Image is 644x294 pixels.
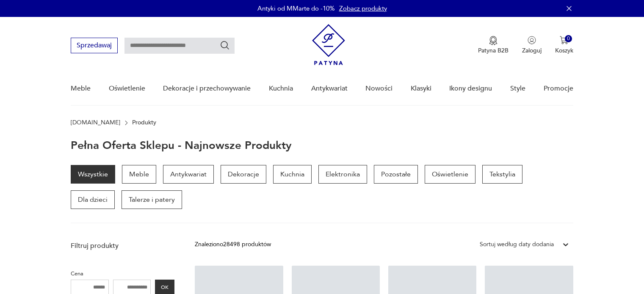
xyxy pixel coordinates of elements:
[449,72,492,105] a: Ikony designu
[71,241,174,250] p: Filtruj produkty
[560,36,568,44] img: Ikona koszyka
[478,36,509,55] a: Ikona medaluPatyna B2B
[71,140,292,151] h1: Pełna oferta sklepu - najnowsze produkty
[109,72,145,105] a: Oświetlenie
[482,165,522,184] a: Tekstylia
[163,165,214,184] a: Antykwariat
[411,72,431,105] a: Klasyki
[269,72,293,105] a: Kuchnia
[555,36,573,55] button: 0Koszyk
[71,165,115,184] a: Wszystkie
[565,35,572,42] div: 0
[311,72,348,105] a: Antykwariat
[220,40,230,50] button: Szukaj
[528,36,536,44] img: Ikonka użytkownika
[318,165,367,184] a: Elektronika
[489,36,498,45] img: Ikona medalu
[71,119,120,126] a: [DOMAIN_NAME]
[544,72,573,105] a: Promocje
[374,165,418,184] a: Pozostałe
[132,119,156,126] p: Produkty
[555,47,573,55] p: Koszyk
[71,269,174,278] p: Cena
[71,190,115,209] a: Dla dzieci
[312,24,345,65] img: Patyna - sklep z meblami i dekoracjami vintage
[71,72,91,105] a: Meble
[339,4,387,13] a: Zobacz produkty
[510,72,525,105] a: Style
[71,38,118,53] button: Sprzedawaj
[122,190,182,209] a: Talerze i patery
[195,240,271,249] div: Znaleziono 28498 produktów
[257,4,335,13] p: Antyki od MMarte do -10%
[522,47,542,55] p: Zaloguj
[221,165,266,184] a: Dekoracje
[425,165,475,184] a: Oświetlenie
[478,36,509,55] button: Patyna B2B
[71,43,118,49] a: Sprzedawaj
[365,72,392,105] a: Nowości
[122,165,156,184] a: Meble
[478,47,509,55] p: Patyna B2B
[163,72,251,105] a: Dekoracje i przechowywanie
[522,36,542,55] button: Zaloguj
[273,165,312,184] a: Kuchnia
[480,240,554,249] div: Sortuj według daty dodania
